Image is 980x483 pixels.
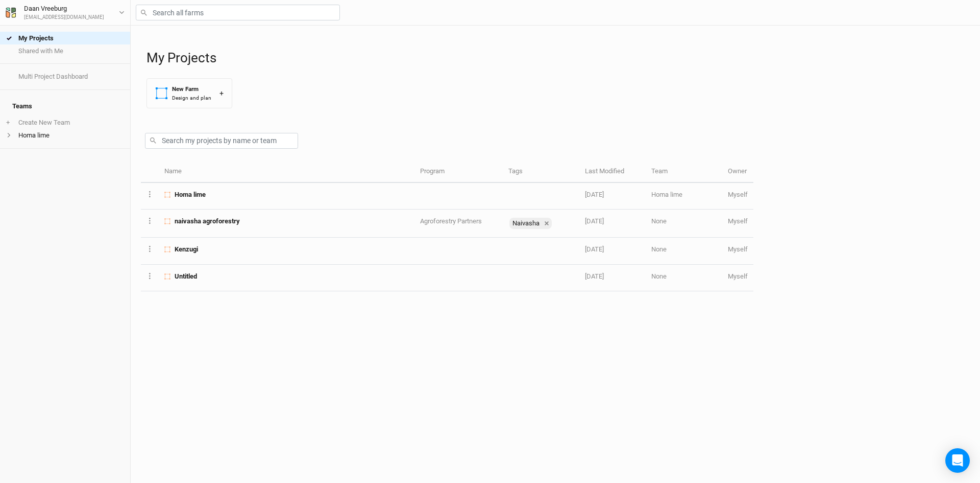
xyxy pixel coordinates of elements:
[509,218,542,229] div: Naivasha
[172,94,211,102] div: Design and plan
[146,50,970,66] h1: My Projects
[175,217,240,226] span: naivasha agroforestry
[24,14,104,21] div: [EMAIL_ADDRESS][DOMAIN_NAME]
[728,245,748,253] span: daan.vreeburg@gmail.com
[414,161,502,183] th: Program
[420,217,482,225] span: Agroforestry Partners
[159,161,414,183] th: Name
[24,4,104,14] div: Daan Vreeburg
[646,265,722,291] td: None
[646,238,722,264] td: None
[136,5,340,20] input: Search all farms
[175,190,206,199] span: Homa lime
[945,448,970,473] div: Open Intercom Messenger
[728,217,748,225] span: daan.vreeburg@gmail.com
[503,161,579,183] th: Tags
[145,133,298,149] input: Search my projects by name or team
[728,272,748,280] span: daan.vreeburg@gmail.com
[146,78,232,108] button: New FarmDesign and plan+
[219,88,224,99] div: +
[509,218,552,229] div: Naivasha
[579,161,646,183] th: Last Modified
[172,85,211,94] div: New Farm
[5,3,125,21] button: Daan Vreeburg[EMAIL_ADDRESS][DOMAIN_NAME]
[585,191,604,198] span: Jun 13, 2025 12:43 PM
[6,119,10,127] span: +
[6,96,124,117] h4: Teams
[722,161,753,183] th: Owner
[175,245,198,254] span: Kenzugi
[728,191,748,198] span: daan.vreeburg@gmail.com
[646,161,722,183] th: Team
[175,272,197,281] span: Untitled
[585,245,604,253] span: May 28, 2025 5:06 PM
[646,183,722,210] td: Homa lime
[585,217,604,225] span: Jun 5, 2025 4:54 PM
[585,272,604,280] span: Feb 13, 2025 3:58 PM
[646,210,722,238] td: None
